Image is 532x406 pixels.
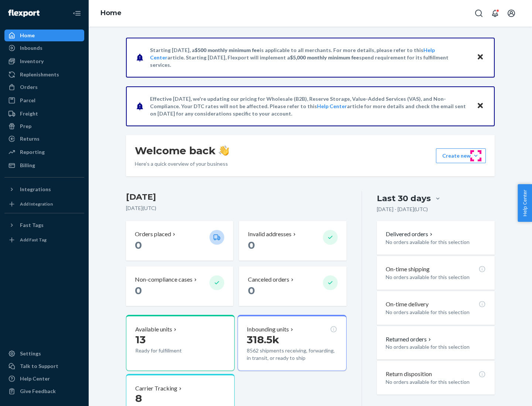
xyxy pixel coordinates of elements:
[475,101,485,111] button: Close
[4,219,84,231] button: Fast Tags
[20,375,50,382] div: Help Center
[518,184,532,222] button: Help Center
[126,315,235,371] button: Available units13Ready for fulfillment
[504,6,519,21] button: Open account menu
[135,392,142,405] span: 8
[20,350,41,357] div: Settings
[20,32,35,39] div: Home
[386,230,434,238] button: Delivered orders
[20,123,31,130] div: Prep
[126,204,347,212] p: [DATE] ( UTC )
[386,370,432,378] p: Return disposition
[248,275,289,284] p: Canceled orders
[20,44,42,52] div: Inbounds
[4,133,84,145] a: Returns
[4,108,84,120] a: Freight
[247,333,279,346] span: 318.5k
[4,146,84,158] a: Reporting
[317,103,347,109] a: Help Center
[386,273,486,281] p: No orders available for this selection
[248,284,255,297] span: 0
[135,144,229,157] h1: Welcome back
[219,145,229,156] img: hand-wave emoji
[386,300,429,309] p: On-time delivery
[135,239,142,251] span: 0
[4,42,84,54] a: Inbounds
[135,347,204,354] p: Ready for fulfillment
[135,275,192,284] p: Non-compliance cases
[20,110,38,117] div: Freight
[20,221,44,229] div: Fast Tags
[377,206,428,213] p: [DATE] - [DATE] ( UTC )
[20,162,35,169] div: Billing
[488,6,502,21] button: Open notifications
[377,193,431,204] div: Last 30 days
[4,373,84,385] a: Help Center
[100,9,122,17] a: Home
[4,198,84,210] a: Add Integration
[386,378,486,386] p: No orders available for this selection
[4,385,84,397] button: Give Feedback
[386,309,486,316] p: No orders available for this selection
[20,148,45,156] div: Reporting
[4,81,84,93] a: Orders
[135,284,142,297] span: 0
[135,325,172,334] p: Available units
[247,347,337,362] p: 8562 shipments receiving, forwarding, in transit, or ready to ship
[4,360,84,372] a: Talk to Support
[20,201,53,207] div: Add Integration
[4,183,84,195] button: Integrations
[290,54,359,61] span: $5,000 monthly minimum fee
[20,58,44,65] div: Inventory
[8,10,40,17] img: Flexport logo
[475,52,485,63] button: Close
[248,230,291,238] p: Invalid addresses
[20,237,47,243] div: Add Fast Tag
[4,30,84,41] a: Home
[20,362,58,370] div: Talk to Support
[471,6,486,21] button: Open Search Box
[135,384,177,393] p: Carrier Tracking
[386,238,486,246] p: No orders available for this selection
[150,47,470,69] p: Starting [DATE], a is applicable to all merchants. For more details, please refer to this article...
[135,333,146,346] span: 13
[4,159,84,171] a: Billing
[239,266,346,306] button: Canceled orders 0
[4,69,84,80] a: Replenishments
[4,348,84,359] a: Settings
[20,135,40,142] div: Returns
[247,325,289,334] p: Inbounding units
[195,47,260,53] span: $500 monthly minimum fee
[4,94,84,106] a: Parcel
[20,71,59,78] div: Replenishments
[4,55,84,67] a: Inventory
[20,388,56,395] div: Give Feedback
[69,6,84,21] button: Close Navigation
[95,3,127,24] ol: breadcrumbs
[238,315,346,371] button: Inbounding units318.5k8562 shipments receiving, forwarding, in transit, or ready to ship
[126,221,233,261] button: Orders placed 0
[150,95,470,117] p: Effective [DATE], we're updating our pricing for Wholesale (B2B), Reserve Storage, Value-Added Se...
[20,186,51,193] div: Integrations
[386,265,430,273] p: On-time shipping
[239,221,346,261] button: Invalid addresses 0
[248,239,255,251] span: 0
[4,234,84,246] a: Add Fast Tag
[20,83,38,91] div: Orders
[386,343,486,351] p: No orders available for this selection
[436,148,486,163] button: Create new
[135,160,229,168] p: Here’s a quick overview of your business
[4,120,84,132] a: Prep
[135,230,171,238] p: Orders placed
[386,335,433,344] button: Returned orders
[20,97,35,104] div: Parcel
[126,266,233,306] button: Non-compliance cases 0
[126,191,347,203] h3: [DATE]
